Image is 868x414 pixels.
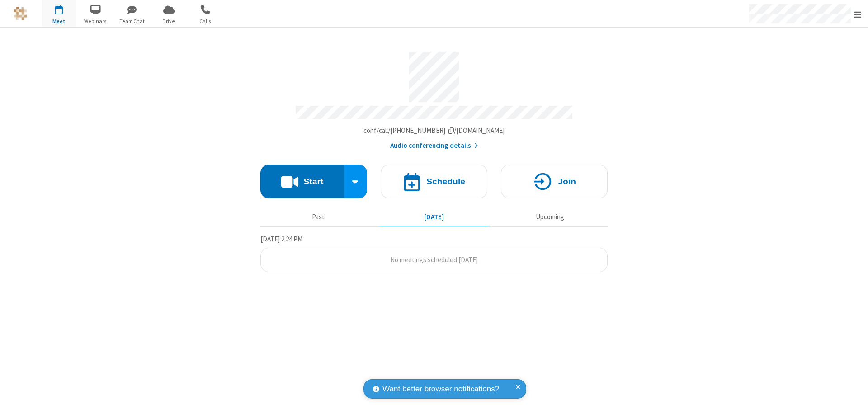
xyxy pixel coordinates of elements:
[189,17,222,25] span: Calls
[381,165,487,198] button: Schedule
[390,141,478,151] button: Audio conferencing details
[115,17,149,25] span: Team Chat
[363,126,505,136] button: Copy my meeting room linkCopy my meeting room link
[382,383,499,395] span: Want better browser notifications?
[303,177,323,186] h4: Start
[260,235,302,243] span: [DATE] 2:24 PM
[845,390,861,408] iframe: Chat
[260,165,344,198] button: Start
[390,255,478,264] span: No meetings scheduled [DATE]
[42,17,76,25] span: Meet
[426,177,465,186] h4: Schedule
[152,17,186,25] span: Drive
[79,17,113,25] span: Webinars
[380,208,489,226] button: [DATE]
[363,126,505,135] span: Copy my meeting room link
[501,165,608,198] button: Join
[260,45,608,151] section: Account details
[264,208,373,226] button: Past
[558,177,576,186] h4: Join
[260,234,608,273] section: Today's Meetings
[14,7,27,20] img: QA Selenium DO NOT DELETE OR CHANGE
[344,165,368,198] div: Start conference options
[495,208,604,226] button: Upcoming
